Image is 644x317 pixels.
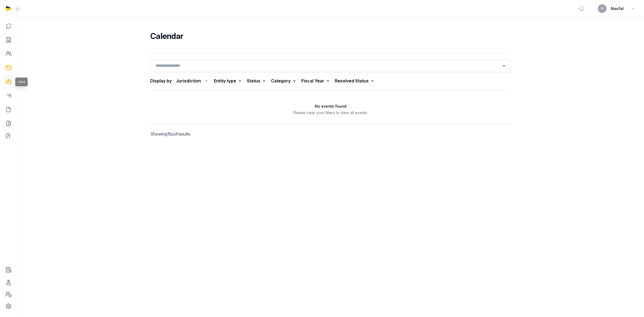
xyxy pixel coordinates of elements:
span: Naufal [611,5,624,12]
span: Jobs [17,80,25,84]
p: Showing to of results [150,124,234,144]
div: Display by [150,78,172,84]
div: Resolved Status [335,77,375,85]
div: Search for option [153,61,508,71]
div: Fiscal Year [301,77,331,85]
span: N [601,7,603,10]
span: 1 [167,131,169,137]
div: Jurisdiction [176,76,210,85]
input: Search for option [153,62,500,70]
h2: Calendar [150,31,511,41]
div: Status [247,77,267,85]
button: N [598,4,606,13]
div: Category [271,77,297,85]
div: Entity type [214,77,243,85]
p: Please clear your filters to view all events. [293,110,368,115]
h3: No events found [293,104,368,109]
